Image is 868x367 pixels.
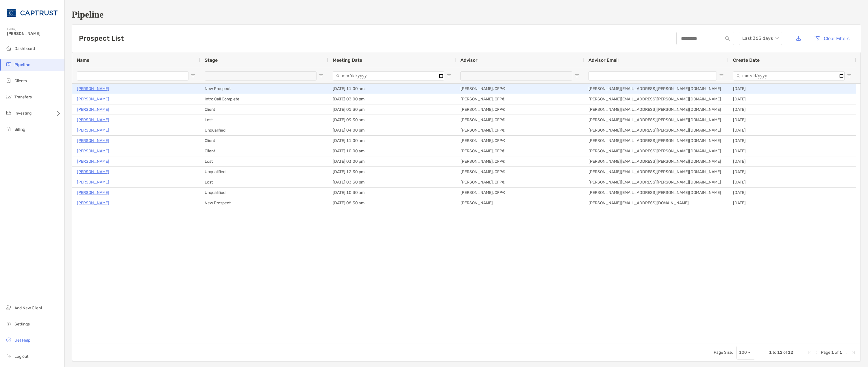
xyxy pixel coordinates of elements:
[328,136,456,146] div: [DATE] 11:00 am
[14,111,32,116] span: Investing
[5,77,12,84] img: clients icon
[584,125,728,135] div: [PERSON_NAME][EMAIL_ADDRESS][PERSON_NAME][DOMAIN_NAME]
[77,199,109,207] a: [PERSON_NAME]
[77,127,109,134] p: [PERSON_NAME]
[333,71,444,80] input: Meeting Date Filter Input
[5,109,12,116] img: investing icon
[77,57,89,63] span: Name
[14,78,27,83] span: Clients
[14,46,35,51] span: Dashboard
[456,167,584,177] div: [PERSON_NAME], CFP®
[328,167,456,177] div: [DATE] 12:30 pm
[200,104,328,115] div: Client
[821,350,830,355] span: Page
[7,31,61,36] span: [PERSON_NAME]!
[77,116,109,123] p: [PERSON_NAME]
[851,350,856,355] div: Last Page
[739,350,747,355] div: 100
[200,84,328,94] div: New Prospect
[783,350,787,355] span: of
[191,74,195,78] button: Open Filter Menu
[77,96,109,103] p: [PERSON_NAME]
[584,156,728,166] div: [PERSON_NAME][EMAIL_ADDRESS][PERSON_NAME][DOMAIN_NAME]
[328,188,456,198] div: [DATE] 10:30 am
[328,146,456,156] div: [DATE] 10:00 am
[79,34,124,42] h3: Prospect List
[588,57,619,63] span: Advisor Email
[77,158,109,165] a: [PERSON_NAME]
[456,177,584,187] div: [PERSON_NAME], CFP®
[460,57,478,63] span: Advisor
[77,137,109,144] a: [PERSON_NAME]
[728,146,856,156] div: [DATE]
[328,94,456,104] div: [DATE] 03:00 pm
[200,125,328,135] div: Unqualified
[844,350,849,355] div: Next Page
[328,156,456,166] div: [DATE] 03:00 pm
[728,94,856,104] div: [DATE]
[847,74,852,78] button: Open Filter Menu
[728,84,856,94] div: [DATE]
[456,94,584,104] div: [PERSON_NAME], CFP®
[5,93,12,100] img: transfers icon
[77,147,109,155] a: [PERSON_NAME]
[714,350,733,355] div: Page Size:
[728,167,856,177] div: [DATE]
[205,57,218,63] span: Stage
[456,136,584,146] div: [PERSON_NAME], CFP®
[456,84,584,94] div: [PERSON_NAME], CFP®
[14,322,30,327] span: Settings
[733,57,760,63] span: Create Date
[14,62,30,67] span: Pipeline
[456,104,584,115] div: [PERSON_NAME], CFP®
[77,189,109,196] a: [PERSON_NAME]
[200,136,328,146] div: Client
[839,350,842,355] span: 1
[5,45,12,52] img: dashboard icon
[77,85,109,92] a: [PERSON_NAME]
[200,94,328,104] div: Intro Call Complete
[456,115,584,125] div: [PERSON_NAME], CFP®
[200,115,328,125] div: Lost
[200,167,328,177] div: Unqualified
[773,350,776,355] span: to
[328,115,456,125] div: [DATE] 09:30 am
[788,350,793,355] span: 12
[14,127,25,132] span: Billing
[5,353,12,359] img: logout icon
[807,350,812,355] div: First Page
[77,168,109,175] a: [PERSON_NAME]
[584,84,728,94] div: [PERSON_NAME][EMAIL_ADDRESS][PERSON_NAME][DOMAIN_NAME]
[728,198,856,208] div: [DATE]
[200,156,328,166] div: Lost
[584,104,728,115] div: [PERSON_NAME][EMAIL_ADDRESS][PERSON_NAME][DOMAIN_NAME]
[777,350,782,355] span: 12
[328,177,456,187] div: [DATE] 03:30 pm
[456,198,584,208] div: [PERSON_NAME]
[584,136,728,146] div: [PERSON_NAME][EMAIL_ADDRESS][PERSON_NAME][DOMAIN_NAME]
[456,125,584,135] div: [PERSON_NAME], CFP®
[584,177,728,187] div: [PERSON_NAME][EMAIL_ADDRESS][PERSON_NAME][DOMAIN_NAME]
[5,61,12,68] img: pipeline icon
[835,350,839,355] span: of
[333,57,362,63] span: Meeting Date
[77,179,109,186] a: [PERSON_NAME]
[733,71,845,80] input: Create Date Filter Input
[328,84,456,94] div: [DATE] 11:00 am
[584,115,728,125] div: [PERSON_NAME][EMAIL_ADDRESS][PERSON_NAME][DOMAIN_NAME]
[736,346,755,359] div: Page Size
[319,74,323,78] button: Open Filter Menu
[728,177,856,187] div: [DATE]
[14,354,28,359] span: Log out
[728,125,856,135] div: [DATE]
[719,74,724,78] button: Open Filter Menu
[72,9,861,20] h1: Pipeline
[77,106,109,113] a: [PERSON_NAME]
